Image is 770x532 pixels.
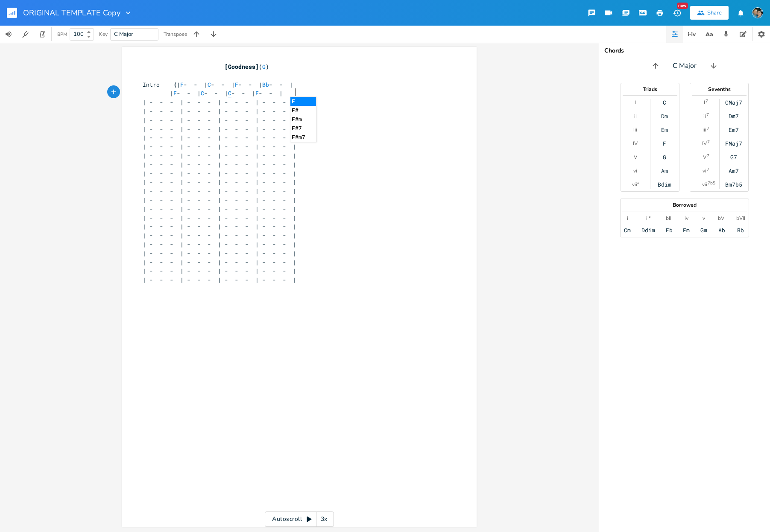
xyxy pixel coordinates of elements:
span: F [255,89,259,97]
span: | - - | - - | - - | - - | [143,89,283,97]
div: Dm [661,113,668,120]
sup: 7 [707,152,709,159]
div: vii [702,181,707,188]
div: Am [661,167,668,174]
div: Em7 [729,126,739,133]
div: V [634,154,637,161]
div: ii° [646,215,650,222]
sup: 7 [707,166,709,173]
li: F#m7 [290,133,316,142]
div: F [663,140,666,147]
span: C Major [673,61,697,71]
div: Bb [737,227,744,234]
div: iii [703,126,706,133]
span: | - - - | - - - | - - - | - - - | [143,231,296,239]
span: | - - - | - - - | - - - | - - - | [143,240,296,248]
div: Bm7b5 [725,181,742,188]
div: iv [685,215,688,222]
div: bVII [736,215,745,222]
span: | - - - | - - - | - - - | - - - | [143,196,296,204]
div: BPM [57,32,67,37]
div: Ab [718,227,725,234]
span: F [180,81,184,88]
sup: 7 [707,125,709,132]
div: IV [702,140,707,147]
div: vi [633,167,637,174]
button: Share [690,6,729,20]
div: Share [707,9,722,17]
div: 3x [316,512,332,527]
span: | - - - | - - - | - - - | - - - | [143,178,296,186]
div: I [635,99,636,106]
div: Eb [666,227,673,234]
div: Key [99,32,108,37]
div: Borrowed [621,202,749,208]
img: KLBC Worship Team [752,7,763,18]
div: Am7 [729,167,739,174]
li: F#7 [290,124,316,133]
span: | - - - | - - - | - - - | - - - | [143,107,296,115]
span: | - - - | - - - | - - - | - - - | [143,116,296,124]
div: Sevenths [690,87,748,92]
div: Bdim [658,181,671,188]
div: Fm [683,227,690,234]
div: bIII [666,215,673,222]
div: vii° [632,181,639,188]
span: | - - - | - - - | - - - | - - - | [143,143,296,150]
sup: 7 [707,139,710,146]
span: ORIGINAL TEMPLATE Copy [23,9,120,17]
span: F [173,89,177,97]
div: Ddim [641,227,655,234]
li: F# [290,106,316,115]
sup: 7 [706,111,709,118]
div: G7 [730,154,737,161]
div: i [627,215,628,222]
span: | - - - | - - - | - - - | - - - | [143,125,296,133]
div: FMaj7 [725,140,742,147]
li: F [290,97,316,106]
span: | - - - | - - - | - - - | - - - | [143,98,296,106]
span: | - - - | - - - | - - - | - - - | [143,170,296,177]
span: | - - - | - - - | - - - | - - - | [143,134,296,141]
div: I [704,99,705,106]
span: F [235,81,238,88]
span: ( ) [143,63,269,70]
div: V [703,154,706,161]
sup: 7 [706,98,708,105]
span: | - - - | - - - | - - - | - - - | [143,258,296,266]
span: [Goodness] [225,63,259,70]
div: New [677,3,688,9]
div: Transpose [164,32,187,37]
div: G [663,154,666,161]
span: Intro {| - - | - - | - - | - - | [143,81,293,88]
span: C [201,89,204,97]
div: CMaj7 [725,99,742,106]
div: bVI [718,215,726,222]
div: Triads [621,87,679,92]
span: | - - - | - - - | - - - | - - - | [143,276,296,284]
li: F#m [290,115,316,124]
span: | - - - | - - - | - - - | - - - | [143,267,296,275]
div: Cm [624,227,631,234]
span: | - - - | - - - | - - - | - - - | [143,214,296,222]
span: | - - - | - - - | - - - | - - - | [143,161,296,168]
div: Dm7 [729,113,739,120]
div: ii [634,113,637,120]
div: vi [703,167,706,174]
span: C Major [114,30,133,38]
sup: 7b5 [708,180,715,187]
span: | - - - | - - - | - - - | - - - | [143,152,296,159]
span: | - - - | - - - | - - - | - - - | [143,187,296,195]
div: v [703,215,705,222]
div: IV [633,140,638,147]
span: Bb [262,81,269,88]
span: | - - - | - - - | - - - | - - - | [143,205,296,213]
span: C [228,89,231,97]
div: Chords [604,48,765,54]
div: C [663,99,666,106]
button: New [668,5,685,20]
span: | - - - | - - - | - - - | - - - | [143,222,296,230]
span: G [262,63,266,70]
div: Autoscroll [265,512,334,527]
span: | - - - | - - - | - - - | - - - | [143,249,296,257]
